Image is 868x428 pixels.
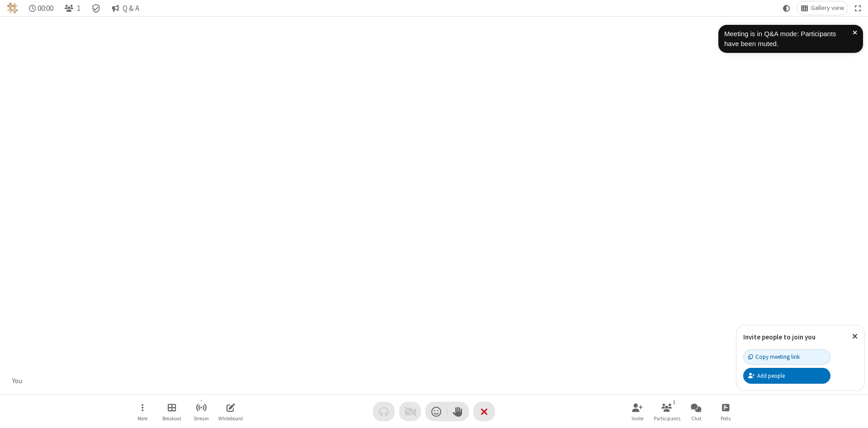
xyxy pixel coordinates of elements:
span: Stream [193,416,209,421]
button: Q & A [108,1,143,15]
div: You [9,376,26,386]
div: 1 [670,398,678,406]
button: Start streaming [188,399,215,424]
button: Change layout [797,1,848,15]
span: More [137,416,147,421]
button: End or leave meeting [473,402,495,421]
button: Audio problem - check your Internet connection or call by phone [373,402,395,421]
div: Timer [25,1,57,15]
button: Raise hand [447,402,469,421]
span: Polls [721,416,731,421]
button: Copy meeting link [743,349,830,365]
button: Open participant list [653,399,680,424]
button: Invite participants (Alt+I) [624,399,651,424]
button: Open chat [683,399,710,424]
div: Meeting is in Q&A mode: Participants have been muted. [724,29,853,49]
button: Open poll [712,399,739,424]
div: Meeting details Encryption enabled [88,1,105,15]
button: Send a reaction [425,402,447,421]
span: 00:00 [38,4,53,13]
span: 1 [77,4,80,13]
button: Open participant list [61,1,84,15]
span: Invite [632,416,643,421]
button: Open menu [129,399,156,424]
span: Whiteboard [218,416,243,421]
div: Copy meeting link [748,353,800,361]
button: Open shared whiteboard [217,399,244,424]
span: Breakout [162,416,181,421]
button: Using system theme [779,1,794,15]
span: Q & A [123,4,139,13]
span: Gallery view [811,5,844,12]
span: Participants [654,416,680,421]
button: Fullscreen [851,1,865,15]
button: Manage Breakout Rooms [158,399,185,424]
img: QA Selenium DO NOT DELETE OR CHANGE [7,3,18,14]
button: Add people [743,368,830,383]
label: Invite people to join you [743,333,816,341]
button: Close popover [845,325,864,348]
span: Chat [691,416,702,421]
button: Video [399,402,421,421]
